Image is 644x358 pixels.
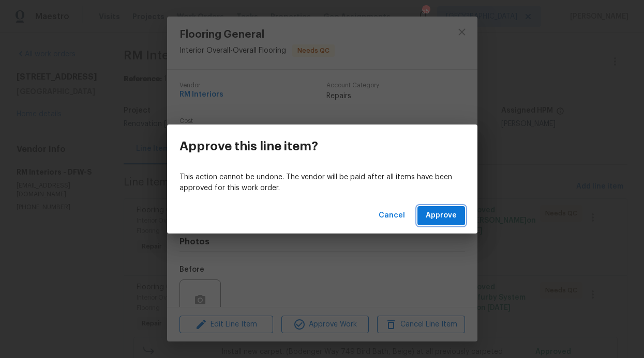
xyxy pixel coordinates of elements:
[375,206,409,225] button: Cancel
[379,209,405,222] span: Cancel
[179,139,318,153] h3: Approve this line item?
[179,172,465,194] p: This action cannot be undone. The vendor will be paid after all items have been approved for this...
[417,206,465,225] button: Approve
[426,209,457,222] span: Approve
